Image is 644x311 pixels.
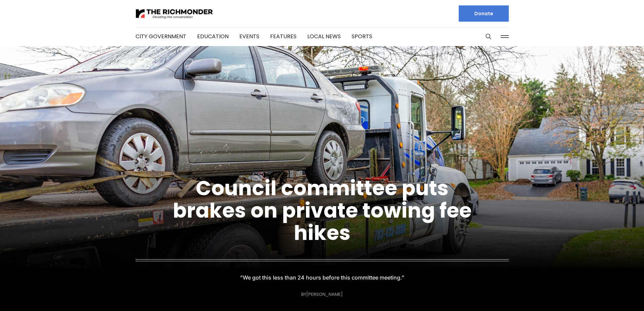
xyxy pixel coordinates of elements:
a: Sports [352,32,372,40]
button: Search this site [483,31,494,42]
p: “We got this less than 24 hours before this committee meeting.” [244,273,400,282]
a: City Government [136,32,186,40]
a: Features [270,32,296,40]
iframe: portal-trigger [587,278,644,311]
a: Donate [459,5,509,22]
a: Events [239,32,259,40]
a: Education [197,32,229,40]
a: [PERSON_NAME] [306,291,343,297]
a: Council committee puts brakes on private towing fee hikes [173,174,472,247]
div: By [301,292,343,297]
img: The Richmonder [136,8,213,20]
a: Local News [307,32,341,40]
